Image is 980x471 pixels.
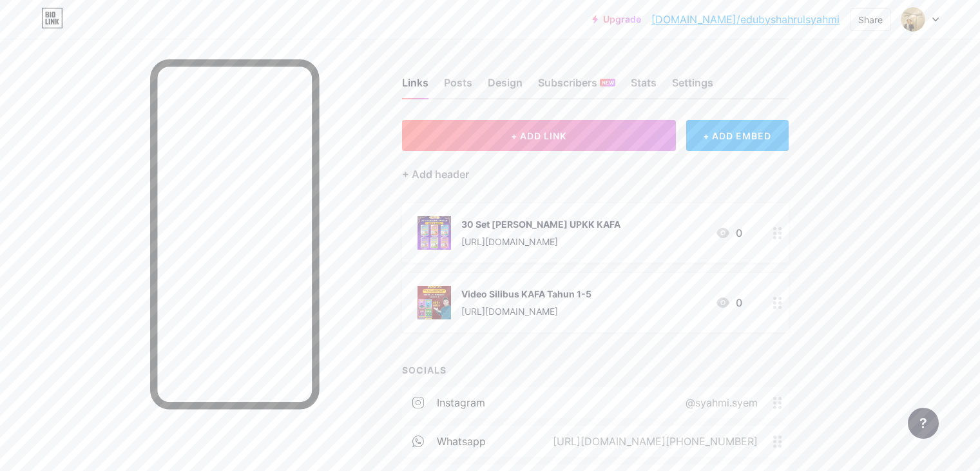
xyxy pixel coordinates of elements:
[418,216,451,250] img: 30 Set Soalan Ramalan UPKK KAFA
[461,305,591,318] div: [URL][DOMAIN_NAME]
[511,130,566,141] span: + ADD LINK
[402,166,469,182] div: + Add header
[437,434,486,449] div: whatsapp
[461,235,620,248] div: [URL][DOMAIN_NAME]
[602,79,614,86] span: NEW
[488,75,523,98] div: Design
[592,14,641,25] a: Upgrade
[461,287,591,301] div: Video Silibus KAFA Tahun 1-5
[631,75,657,98] div: Stats
[437,395,485,410] div: instagram
[461,217,620,231] div: 30 Set [PERSON_NAME] UPKK KAFA
[858,13,883,26] div: Share
[444,75,472,98] div: Posts
[686,120,789,151] div: + ADD EMBED
[538,75,615,98] div: Subscribers
[715,295,742,310] div: 0
[402,75,428,98] div: Links
[402,363,789,377] div: SOCIALS
[672,75,713,98] div: Settings
[651,12,840,27] a: [DOMAIN_NAME]/edubyshahrulsyahmi
[402,120,676,151] button: + ADD LINK
[418,286,451,319] img: Video Silibus KAFA Tahun 1-5
[715,225,742,241] div: 0
[665,395,773,410] div: @syahmi.syem
[532,434,773,449] div: [URL][DOMAIN_NAME][PHONE_NUMBER]
[901,7,925,32] img: edubyshahrulsyahmi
